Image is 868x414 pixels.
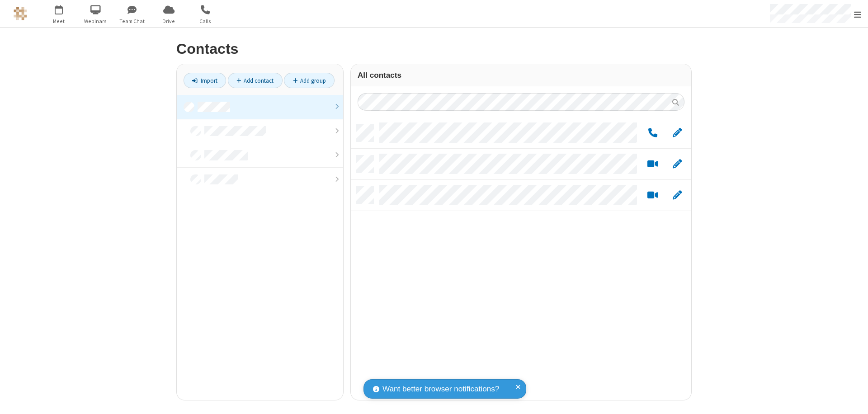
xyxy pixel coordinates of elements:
[42,17,76,25] span: Meet
[668,127,686,139] button: Edit
[189,17,222,25] span: Calls
[668,159,686,170] button: Edit
[284,73,335,88] a: Add group
[79,17,113,25] span: Webinars
[14,7,27,20] img: QA Selenium DO NOT DELETE OR CHANGE
[152,17,186,25] span: Drive
[382,383,499,395] span: Want better browser notifications?
[668,190,686,201] button: Edit
[644,127,661,139] button: Call by phone
[115,17,149,25] span: Team Chat
[184,73,226,88] a: Import
[351,118,691,400] div: grid
[176,41,692,57] h2: Contacts
[644,159,661,170] button: Start a video meeting
[644,190,661,201] button: Start a video meeting
[358,71,684,80] h3: All contacts
[228,73,283,88] a: Add contact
